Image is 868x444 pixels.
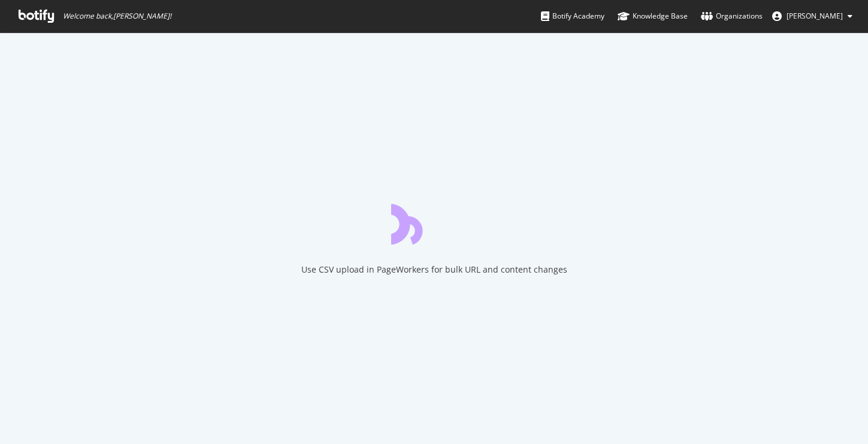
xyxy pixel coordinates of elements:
[301,264,567,276] div: Use CSV upload in PageWorkers for bulk URL and content changes
[618,10,688,22] div: Knowledge Base
[63,11,171,21] span: Welcome back, [PERSON_NAME] !
[787,11,843,21] span: Vlajko Knezic
[701,10,763,22] div: Organizations
[391,201,477,244] div: animation
[541,10,604,22] div: Botify Academy
[763,7,862,26] button: [PERSON_NAME]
